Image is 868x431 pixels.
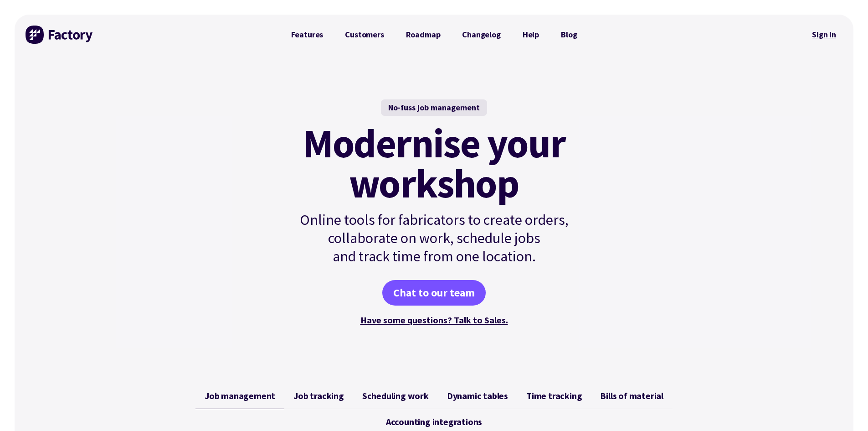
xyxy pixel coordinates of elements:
[451,26,511,44] a: Changelog
[600,390,663,401] span: Bills of material
[293,390,344,401] span: Job tracking
[334,26,395,44] a: Customers
[205,390,275,401] span: Job management
[360,314,508,326] a: Have some questions? Talk to Sales.
[386,416,482,427] span: Accounting integrations
[303,123,565,203] mark: Modernise your workshop
[806,24,842,45] a: Sign in
[512,26,550,44] a: Help
[362,390,429,401] span: Scheduling work
[382,280,486,306] a: Chat to our team
[280,26,334,44] a: Features
[447,390,508,401] span: Dynamic tables
[395,26,452,44] a: Roadmap
[526,390,582,401] span: Time tracking
[280,211,588,265] p: Online tools for fabricators to create orders, collaborate on work, schedule jobs and track time ...
[381,99,487,116] div: No-fuss job management
[712,332,868,431] iframe: Chat Widget
[26,26,94,44] img: Factory
[806,24,842,45] nav: Secondary Navigation
[550,26,588,44] a: Blog
[280,26,588,44] nav: Primary Navigation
